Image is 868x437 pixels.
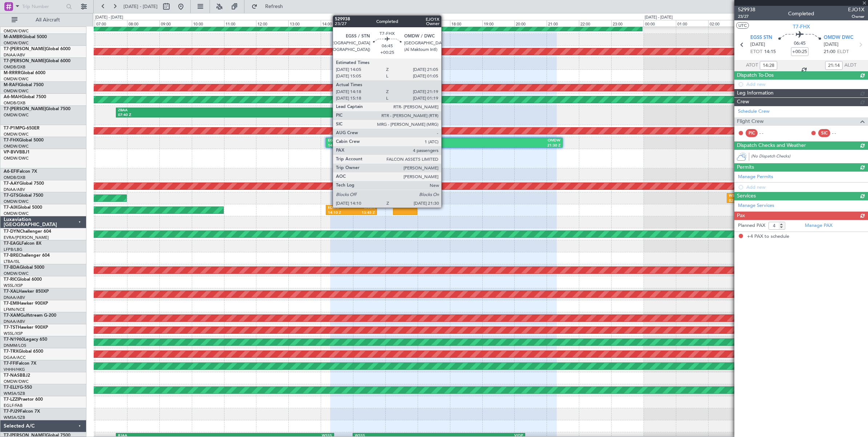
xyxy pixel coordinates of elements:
button: UTC [736,22,749,29]
a: LTBA/ISL [4,259,20,264]
a: T7-EAGLFalcon 8X [4,241,41,246]
div: 10:00 [192,20,224,27]
a: EVRA/[PERSON_NAME] [4,235,49,240]
a: A6-MAHGlobal 7500 [4,95,46,99]
a: T7-EMIHawker 900XP [4,301,48,306]
a: LFMN/NCE [4,307,25,312]
a: OMDW/DWC [4,112,29,118]
a: M-AMBRGlobal 5000 [4,35,47,39]
span: T7-RIC [4,277,17,282]
div: ZBAA [118,108,245,113]
a: T7-PJ29Falcon 7X [4,409,40,414]
a: T7-AIXGlobal 5000 [4,205,42,210]
a: T7-TRXGlobal 6500 [4,349,43,354]
span: VP-BVV [4,150,19,155]
span: T7-PJ29 [4,409,20,414]
a: T7-N1960Legacy 650 [4,337,47,342]
a: OMDW/DWC [4,76,29,82]
div: [DATE] - [DATE] [95,15,123,21]
span: M-RAFI [4,83,19,87]
a: VP-BVVBBJ1 [4,150,30,155]
span: T7-AAY [4,181,19,186]
a: OMDB/DXB [4,64,25,70]
button: Refresh [248,1,292,12]
span: A6-EFI [4,169,17,174]
a: T7-[PERSON_NAME]Global 6000 [4,47,70,51]
span: T7-TST [4,325,18,330]
span: 529938 [738,6,755,13]
a: T7-DYNChallenger 604 [4,229,51,234]
span: 23/27 [738,13,755,20]
a: T7-P1MPG-650ER [4,126,40,131]
span: T7-FFI [4,361,16,366]
span: T7-AIX [4,205,17,210]
span: T7-TRX [4,349,19,354]
div: 14:10 Z [328,211,352,216]
div: 14:00 [321,20,353,27]
a: T7-RICGlobal 6000 [4,277,42,282]
div: EGSS [328,138,444,143]
span: [DATE] - [DATE] [123,3,158,10]
a: T7-[PERSON_NAME]Global 7500 [4,107,70,111]
a: OMDW/DWC [4,156,29,161]
div: WSSL [729,193,764,199]
div: 13:00 [288,20,321,27]
a: VHHH/HKG [4,367,25,372]
div: 17:00 [418,20,450,27]
span: T7-FHX [793,23,810,31]
span: T7-[PERSON_NAME] [4,47,46,51]
span: ATOT [746,62,758,69]
span: 14:15 [764,48,776,56]
div: 22:00 [579,20,611,27]
div: EDMO [328,205,352,211]
span: T7-P1MP [4,126,22,131]
a: T7-XALHawker 850XP [4,289,49,294]
div: OMDW [444,138,560,143]
div: 18:00 [450,20,482,27]
span: ELDT [837,48,849,56]
span: Refresh [259,4,289,9]
a: DNAA/ABV [4,319,25,324]
a: M-RRRRGlobal 6000 [4,71,45,75]
a: T7-ELLYG-550 [4,385,32,390]
div: 12:00 [256,20,288,27]
span: T7-N1960 [4,337,24,342]
a: WMSA/SZB [4,415,25,420]
div: 02:35 Z [729,199,764,204]
span: T7-BRE [4,253,19,258]
button: All Aircraft [8,14,79,26]
div: 02:00 [708,20,741,27]
div: 11:00 [224,20,256,27]
a: DGAA/ACC [4,355,26,360]
span: T7-DYN [4,229,20,234]
a: DNAA/ABV [4,187,25,192]
span: [DATE] [824,41,839,48]
span: T7-EAGL [4,241,21,246]
a: OMDW/DWC [4,88,29,94]
span: ETOT [750,48,762,56]
a: OMDW/DWC [4,132,29,137]
a: LFPB/LBG [4,247,23,252]
div: 21:30 Z [444,143,560,148]
span: 21:00 [824,48,835,56]
span: T7-LZZI [4,397,19,402]
div: 20:00 [514,20,547,27]
div: 16:00 [385,20,418,27]
div: 19:00 [482,20,515,27]
a: OMDW/DWC [4,40,29,46]
a: T7-GTSGlobal 7500 [4,193,43,198]
span: M-AMBR [4,35,22,39]
span: 06:45 [794,40,806,47]
span: ALDT [844,62,856,69]
div: 07:00 [95,20,127,27]
div: 23:00 [611,20,644,27]
div: 15:45 Z [352,211,375,216]
a: OMDW/DWC [4,211,29,216]
div: 01:00 [676,20,708,27]
a: T7-TSTHawker 900XP [4,325,48,330]
span: All Aircraft [19,17,77,23]
span: T7-XAL [4,289,19,294]
span: T7-XAM [4,313,20,318]
span: T7-[PERSON_NAME] [4,59,46,63]
a: OMDW/DWC [4,271,29,276]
